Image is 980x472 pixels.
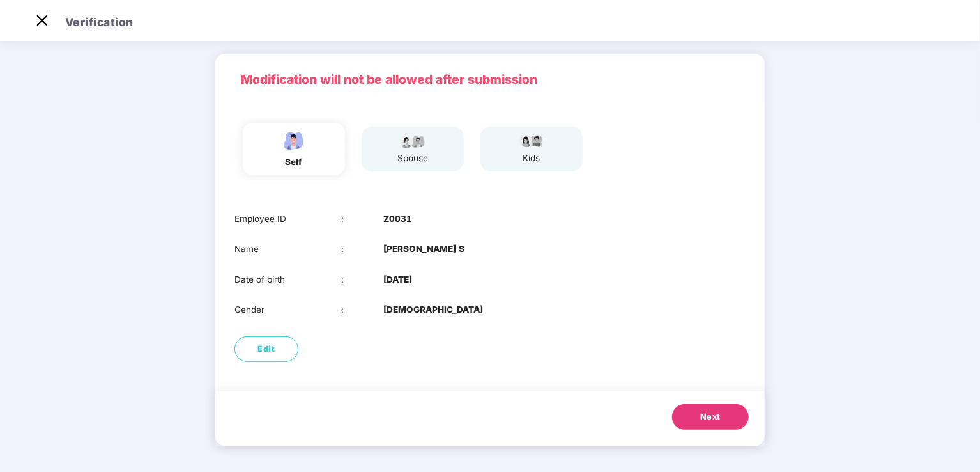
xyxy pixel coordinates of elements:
span: Next [700,411,721,423]
div: : [341,242,384,256]
div: kids [516,152,547,165]
img: svg+xml;base64,PHN2ZyB4bWxucz0iaHR0cDovL3d3dy53My5vcmcvMjAwMC9zdmciIHdpZHRoPSI3OS4wMzciIGhlaWdodD... [516,133,547,148]
div: : [341,303,384,317]
div: Gender [234,303,341,317]
button: Next [672,404,749,430]
div: : [341,212,384,226]
div: Employee ID [234,212,341,226]
img: svg+xml;base64,PHN2ZyB4bWxucz0iaHR0cDovL3d3dy53My5vcmcvMjAwMC9zdmciIHdpZHRoPSI5Ny44OTciIGhlaWdodD... [397,133,429,148]
b: [DATE] [383,273,412,287]
div: self [278,155,310,169]
b: [PERSON_NAME] S [383,242,464,256]
div: : [341,273,384,287]
img: svg+xml;base64,PHN2ZyBpZD0iRW1wbG95ZWVfbWFsZSIgeG1sbnM9Imh0dHA6Ly93d3cudzMub3JnLzIwMDAvc3ZnIiB3aW... [278,129,310,152]
div: spouse [397,152,429,165]
button: Edit [234,336,298,362]
p: Modification will not be allowed after submission [241,70,739,89]
span: Edit [258,343,275,356]
b: Z0031 [383,212,412,226]
div: Name [234,242,341,256]
b: [DEMOGRAPHIC_DATA] [383,303,483,317]
div: Date of birth [234,273,341,287]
